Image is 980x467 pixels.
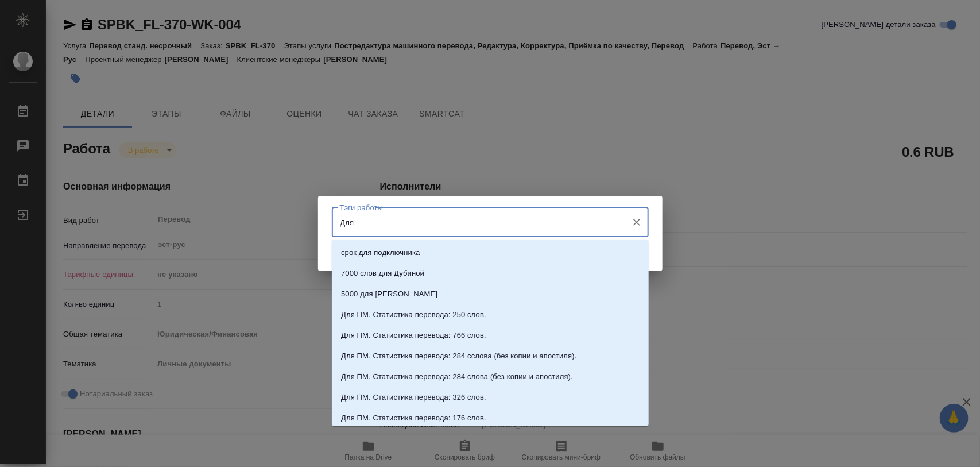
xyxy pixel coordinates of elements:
p: срок для подключника [341,247,420,258]
p: Для ПМ. Статистика перевода: 284 сслова (без копии и апостиля). [341,350,576,362]
p: 5000 для [PERSON_NAME] [341,288,437,300]
p: Для ПМ. Статистика перевода: 326 слов. [341,392,486,403]
p: Для ПМ. Статистика перевода: 250 слов. [341,309,486,321]
p: Для ПМ. Статистика перевода: 766 слов. [341,330,486,341]
button: Очистить [629,214,645,230]
p: Для ПМ. Статистика перевода: 176 слов. [341,412,486,424]
p: 7000 слов для Дубиной [341,268,424,279]
p: Для ПМ. Статистика перевода: 284 слова (без копии и апостиля). [341,371,573,383]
